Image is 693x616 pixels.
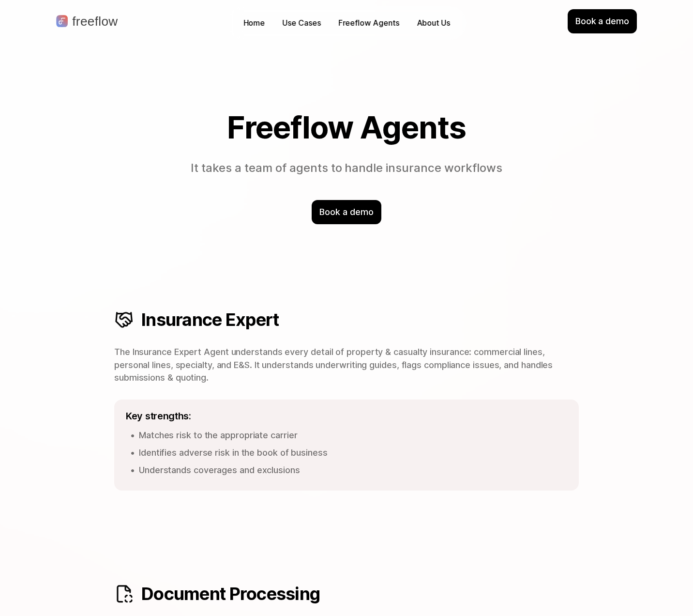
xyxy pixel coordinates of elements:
div: Use Cases [283,17,321,29]
h1: Freeflow Agents [68,110,625,144]
p: It takes a team of agents to handle insurance workflows [170,160,523,177]
div: Book a demo [568,9,637,33]
h3: Document Processing [141,584,579,604]
h5: Key strengths: [126,411,191,421]
span: Identifies adverse risk in the book of business [139,447,328,458]
a: About Us [412,15,455,31]
span: Matches risk to the appropriate carrier [139,430,298,440]
p: About Us [417,17,450,29]
p: Book a demo [319,206,373,218]
p: freeflow [72,15,118,28]
a: Home [239,15,270,31]
p: Home [243,17,265,29]
a: Freeflow Agents [333,15,404,31]
h3: Insurance Expert [141,309,579,330]
p: The Insurance Expert Agent understands every detail of property & casualty insurance: commercial ... [114,346,579,384]
span: Understands coverages and exclusions [139,465,300,475]
div: Book a demo [312,200,381,224]
p: Book a demo [575,15,629,28]
p: Freeflow Agents [338,17,399,29]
